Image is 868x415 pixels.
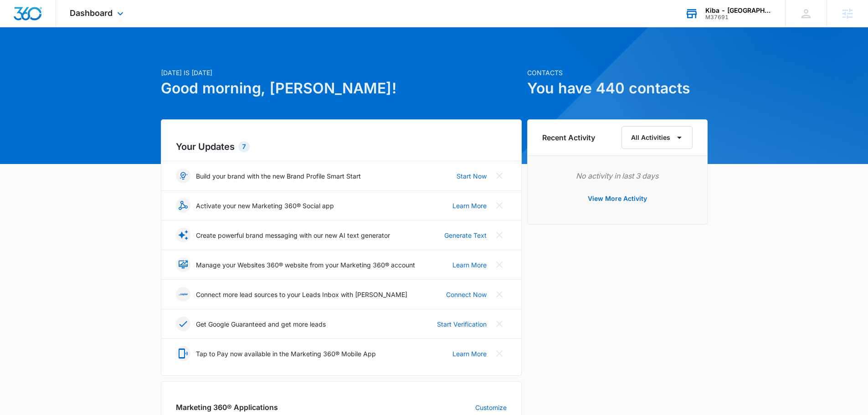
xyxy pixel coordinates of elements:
p: Tap to Pay now available in the Marketing 360® Mobile App [196,349,376,359]
p: Contacts [527,68,708,77]
div: account id [705,14,772,20]
h6: Recent Activity [542,132,595,143]
h2: Your Updates [176,140,507,154]
button: All Activities [621,126,693,149]
h2: Marketing 360® Applications [176,402,278,413]
div: account name [705,7,772,14]
p: Build your brand with the new Brand Profile Smart Start [196,171,361,181]
p: [DATE] is [DATE] [161,68,522,77]
button: Close [492,228,507,242]
p: Create powerful brand messaging with our new AI text generator [196,231,390,240]
p: No activity in last 3 days [542,170,693,181]
div: 7 [238,141,250,152]
p: Connect more lead sources to your Leads Inbox with [PERSON_NAME] [196,290,407,299]
button: Close [492,287,507,302]
a: Start Now [457,171,487,181]
button: View More Activity [579,188,656,210]
button: Close [492,346,507,361]
a: Connect Now [446,290,487,299]
p: Manage your Websites 360® website from your Marketing 360® account [196,260,415,270]
button: Close [492,169,507,183]
p: Activate your new Marketing 360® Social app [196,201,334,210]
p: Get Google Guaranteed and get more leads [196,319,326,329]
button: Close [492,257,507,272]
button: Close [492,317,507,331]
span: Dashboard [70,8,113,18]
a: Learn More [452,349,487,359]
h1: Good morning, [PERSON_NAME]! [161,77,522,99]
a: Start Verification [437,319,487,329]
button: Close [492,198,507,213]
a: Learn More [452,260,487,270]
a: Customize [475,403,507,412]
a: Learn More [452,201,487,210]
h1: You have 440 contacts [527,77,708,99]
a: Generate Text [444,231,487,240]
